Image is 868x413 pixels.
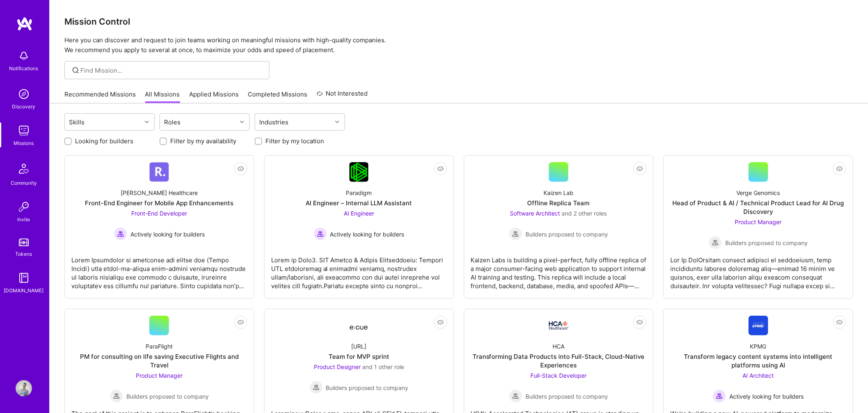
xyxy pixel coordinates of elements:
[189,90,239,103] a: Applied Missions
[81,66,263,75] input: Find Mission...
[71,249,247,290] div: Lorem Ipsumdolor si ametconse adi elitse doe (Tempo Incidi) utla etdol-ma-aliqua enim-admini veni...
[16,270,32,286] img: guide book
[12,102,36,111] div: Discovery
[64,16,853,27] h3: Mission Control
[836,165,843,172] i: icon EyeClosed
[735,218,782,225] span: Product Manager
[19,239,29,246] img: tokens
[553,342,564,351] div: HCA
[637,319,643,326] i: icon EyeClosed
[670,352,846,369] div: Transform legacy content systems into intelligent platforms using AI
[437,319,444,326] i: icon EyeClosed
[362,363,404,370] span: and 1 other role
[16,199,32,215] img: Invite
[258,116,291,128] div: Industries
[729,392,804,401] span: Actively looking for builders
[4,286,44,295] div: [DOMAIN_NAME]
[64,35,853,55] p: Here you can discover and request to join teams working on meaningful missions with high-quality ...
[136,372,183,379] span: Product Manager
[530,372,587,379] span: Full-Stack Developer
[71,66,80,75] i: icon SearchGrey
[67,116,87,128] div: Skills
[146,342,173,351] div: ParaFlight
[71,352,247,369] div: PM for consulting on life saving Executive Flights and Travel
[670,249,846,290] div: Lor Ip DolOrsitam consect adipisci el seddoeiusm, temp incididuntu laboree doloremag aliq—enimad ...
[306,199,412,207] div: AI Engineer – Internal LLM Assistant
[335,120,339,124] i: icon Chevron
[238,165,244,172] i: icon EyeClosed
[314,363,361,370] span: Product Designer
[670,199,846,216] div: Head of Product & AI / Technical Product Lead for AI Drug Discovery
[145,90,180,103] a: All Missions
[265,137,324,145] label: Filter by my location
[725,239,808,247] span: Builders proposed to company
[749,316,768,335] img: Company Logo
[637,165,643,172] i: icon EyeClosed
[64,90,136,103] a: Recommended Missions
[471,162,647,292] a: Kaizen LabOffline Replica TeamSoftware Architect and 2 other rolesBuilders proposed to companyBui...
[528,199,590,207] div: Offline Replica Team
[71,162,247,292] a: Company Logo[PERSON_NAME] HealthcareFront-End Engineer for Mobile App EnhancementsFront-End Devel...
[713,390,726,403] img: Actively looking for builders
[14,139,34,147] div: Missions
[271,249,447,290] div: Lorem ip Dolo3. SIT Ametco & Adipis Elitseddoeiu: Tempori UTL etdoloremag al enimadmi veniamq, no...
[248,90,308,103] a: Completed Missions
[510,210,560,217] span: Software Architect
[525,230,608,239] span: Builders proposed to company
[314,227,327,241] img: Actively looking for builders
[16,16,33,31] img: logo
[317,89,368,103] a: Not Interested
[349,318,369,333] img: Company Logo
[836,319,843,326] i: icon EyeClosed
[130,230,205,239] span: Actively looking for builders
[509,227,522,241] img: Builders proposed to company
[16,86,32,102] img: discovery
[346,188,372,197] div: Paradigm
[737,188,780,197] div: Verge Genomics
[240,120,244,124] i: icon Chevron
[149,162,169,182] img: Company Logo
[16,122,32,139] img: teamwork
[18,215,30,224] div: Invite
[471,249,647,290] div: Kaizen Labs is building a pixel-perfect, fully offline replica of a major consumer-facing web app...
[16,250,32,258] div: Tokens
[344,210,374,217] span: AI Engineer
[11,179,37,187] div: Community
[352,342,367,351] div: [URL]
[326,383,409,392] span: Builders proposed to company
[170,137,236,145] label: Filter by my availability
[750,342,767,351] div: KPMG
[349,162,369,182] img: Company Logo
[9,64,39,73] div: Notifications
[162,116,183,128] div: Roles
[238,319,244,326] i: icon EyeClosed
[75,137,133,145] label: Looking for builders
[509,390,522,403] img: Builders proposed to company
[437,165,444,172] i: icon EyeClosed
[670,162,846,292] a: Verge GenomicsHead of Product & AI / Technical Product Lead for AI Drug DiscoveryProduct Manager ...
[330,230,404,239] span: Actively looking for builders
[544,188,573,197] div: Kaizen Lab
[16,48,32,64] img: bell
[16,380,32,397] img: User Avatar
[131,210,187,217] span: Front-End Developer
[709,236,722,249] img: Builders proposed to company
[743,372,774,379] span: AI Architect
[471,352,647,369] div: Transforming Data Products into Full-Stack, Cloud-Native Experiences
[562,210,607,217] span: and 2 other roles
[145,120,149,124] i: icon Chevron
[114,227,127,241] img: Actively looking for builders
[126,392,209,401] span: Builders proposed to company
[110,390,123,403] img: Builders proposed to company
[329,352,389,361] div: Team for MVP sprint
[121,188,198,197] div: [PERSON_NAME] Healthcare
[310,381,323,394] img: Builders proposed to company
[85,199,233,207] div: Front-End Engineer for Mobile App Enhancements
[525,392,608,401] span: Builders proposed to company
[271,162,447,292] a: Company LogoParadigmAI Engineer – Internal LLM AssistantAI Engineer Actively looking for builders...
[549,321,569,330] img: Company Logo
[14,380,34,397] a: User Avatar
[14,159,34,179] img: Community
